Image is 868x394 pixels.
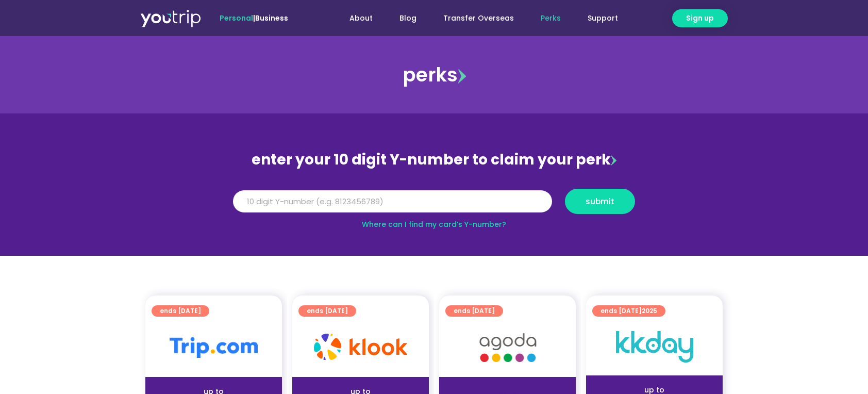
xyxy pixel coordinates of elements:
[600,305,657,317] span: ends [DATE]
[574,9,631,28] a: Support
[672,9,728,27] a: Sign up
[298,305,356,317] a: ends [DATE]
[307,305,348,317] span: ends [DATE]
[586,198,614,205] span: submit
[233,189,635,222] form: Y Number
[220,13,288,23] span: |
[686,13,714,24] span: Sign up
[220,13,253,23] span: Personal
[565,189,635,214] button: submit
[228,146,640,173] div: enter your 10 digit Y-number to claim your perk
[454,305,495,317] span: ends [DATE]
[152,305,209,317] a: ends [DATE]
[445,305,503,317] a: ends [DATE]
[233,190,552,213] input: 10 digit Y-number (e.g. 8123456789)
[527,9,574,28] a: Perks
[642,306,657,315] span: 2025
[430,9,527,28] a: Transfer Overseas
[160,305,201,317] span: ends [DATE]
[316,9,631,28] nav: Menu
[592,305,665,317] a: ends [DATE]2025
[386,9,430,28] a: Blog
[255,13,288,23] a: Business
[362,219,506,229] a: Where can I find my card’s Y-number?
[336,9,386,28] a: About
